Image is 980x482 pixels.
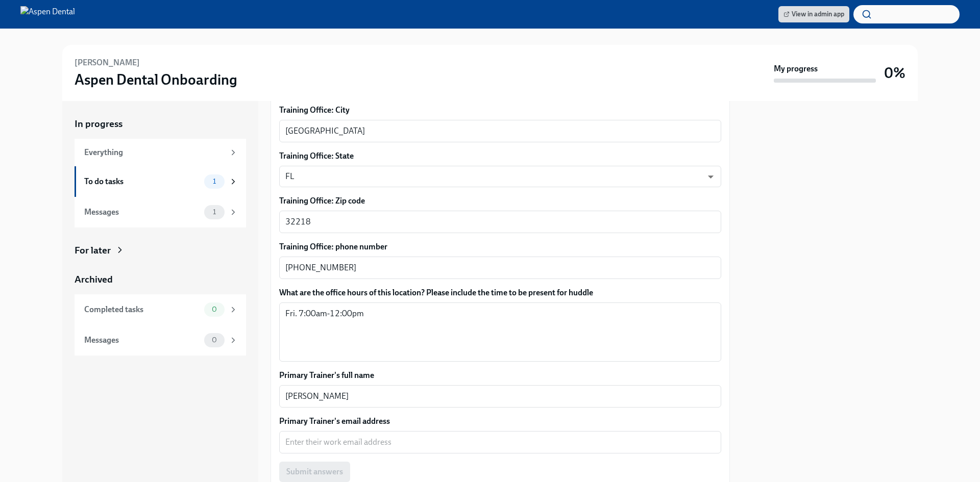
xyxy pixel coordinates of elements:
span: 0 [206,306,223,313]
label: Training Office: Zip code [279,195,721,207]
label: What are the office hours of this location? Please include the time to be present for huddle [279,287,721,298]
h6: [PERSON_NAME] [75,57,140,68]
textarea: [PHONE_NUMBER] [285,262,715,274]
textarea: 32218 [285,216,715,228]
textarea: [GEOGRAPHIC_DATA] [285,125,715,137]
a: Archived [75,273,246,286]
label: Primary Trainer's full name [279,370,721,381]
strong: My progress [774,63,818,74]
span: 1 [207,177,222,185]
a: Everything [75,139,246,166]
textarea: Fri. 7:00am-12:00pm [285,308,715,357]
h3: 0% [884,64,905,82]
a: Completed tasks0 [75,294,246,325]
a: View in admin app [778,6,849,22]
label: Primary Trainer's email address [279,416,721,427]
textarea: [PERSON_NAME] [285,390,715,402]
a: In progress [75,117,246,131]
img: Aspen Dental [20,6,75,22]
div: For later [75,244,111,257]
span: View in admin app [783,9,844,19]
div: Completed tasks [84,304,200,315]
span: 0 [206,336,223,344]
a: To do tasks1 [75,166,246,197]
div: Messages [84,207,200,218]
label: Training Office: City [279,105,721,116]
a: Messages1 [75,197,246,227]
h3: Aspen Dental Onboarding [75,70,237,89]
a: Messages0 [75,325,246,356]
label: Training Office: State [279,150,721,162]
a: For later [75,244,246,257]
div: FL [279,166,721,187]
div: Messages [84,335,200,346]
div: To do tasks [84,176,200,187]
label: Training Office: phone number [279,241,721,252]
span: 1 [207,208,222,216]
div: Everything [84,147,225,158]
